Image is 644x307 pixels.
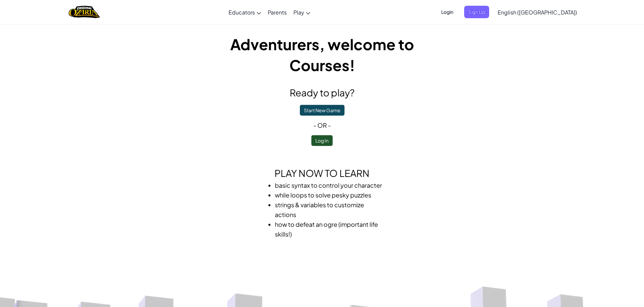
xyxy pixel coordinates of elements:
[494,3,580,21] a: English ([GEOGRAPHIC_DATA])
[200,86,444,100] h2: Ready to play?
[464,6,489,18] button: Sign Up
[69,5,100,19] img: Home
[293,9,304,16] span: Play
[275,219,383,239] li: how to defeat an ogre (important life skills!)
[229,9,255,16] span: Educators
[275,180,383,190] li: basic syntax to control your character
[275,200,383,219] li: strings & variables to customize actions
[200,166,444,180] h2: Play now to learn
[327,121,331,129] span: -
[317,121,327,129] span: or
[225,3,264,21] a: Educators
[264,3,290,21] a: Parents
[69,5,100,19] a: Ozaria by CodeCombat logo
[275,190,383,200] li: while loops to solve pesky puzzles
[290,3,314,21] a: Play
[311,135,333,146] button: Log In
[498,9,577,16] span: English ([GEOGRAPHIC_DATA])
[200,34,444,75] h1: Adventurers, welcome to Courses!
[300,105,344,116] button: Start New Game
[313,121,317,129] span: -
[437,6,457,18] button: Login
